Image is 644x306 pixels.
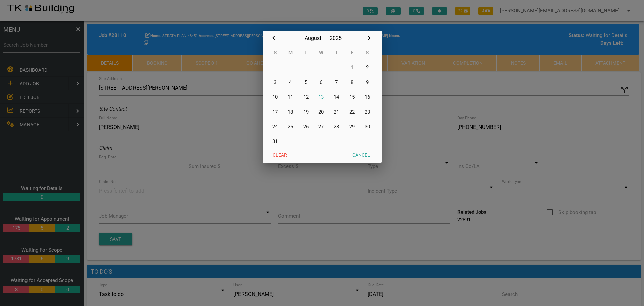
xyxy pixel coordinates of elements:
button: 18 [283,104,298,119]
button: 8 [344,75,360,90]
button: 1 [344,60,360,75]
button: 2 [360,60,375,75]
button: 13 [314,90,329,104]
button: 25 [283,119,298,134]
button: 11 [283,90,298,104]
button: 5 [298,75,314,90]
button: 28 [329,119,344,134]
abbr: Sunday [274,50,277,56]
button: 19 [298,104,314,119]
button: 30 [360,119,375,134]
button: Clear [268,149,292,161]
button: 9 [360,75,375,90]
abbr: Monday [288,50,293,56]
button: 23 [360,104,375,119]
button: Cancel [347,149,375,161]
button: 15 [344,90,360,104]
abbr: Wednesday [319,50,323,56]
button: 4 [283,75,298,90]
button: 26 [298,119,314,134]
button: 21 [329,104,344,119]
abbr: Saturday [366,50,369,56]
button: 29 [344,119,360,134]
button: 22 [344,104,360,119]
button: 20 [314,104,329,119]
abbr: Friday [351,50,353,56]
button: 16 [360,90,375,104]
button: 12 [298,90,314,104]
button: 27 [314,119,329,134]
button: 6 [314,75,329,90]
abbr: Tuesday [304,50,307,56]
button: 10 [268,90,283,104]
button: 14 [329,90,344,104]
button: 24 [268,119,283,134]
button: 3 [268,75,283,90]
button: 31 [268,134,283,149]
abbr: Thursday [335,50,338,56]
button: 17 [268,104,283,119]
button: 7 [329,75,344,90]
